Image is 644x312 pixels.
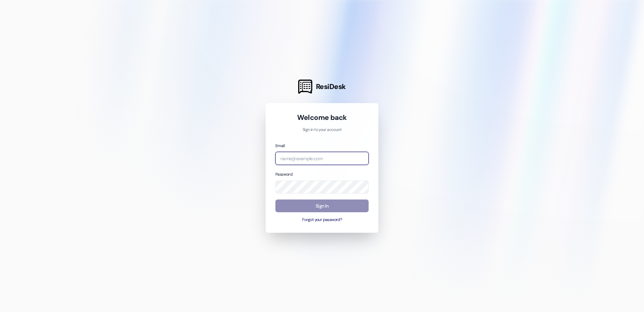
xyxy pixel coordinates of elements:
label: Email [275,143,285,148]
button: Sign In [275,199,369,213]
input: name@example.com [275,152,369,165]
p: Sign in to your account [275,127,369,133]
img: ResiDesk Logo [298,80,312,94]
button: Forgot your password? [275,217,369,223]
span: ResiDesk [316,82,346,91]
label: Password [275,172,292,177]
h1: Welcome back [275,113,369,122]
